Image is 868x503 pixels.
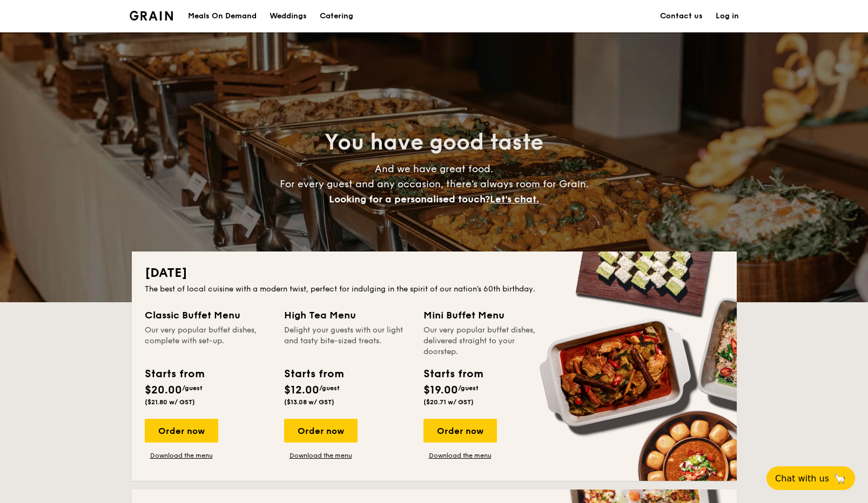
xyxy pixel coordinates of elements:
span: ($20.71 w/ GST) [423,398,474,406]
div: Order now [423,419,497,443]
span: $12.00 [284,384,319,397]
div: Order now [145,419,218,443]
span: /guest [182,384,203,392]
a: Download the menu [423,451,497,460]
span: You have good taste [325,130,543,155]
div: Our very popular buffet dishes, delivered straight to your doorstep. [423,325,550,357]
div: Classic Buffet Menu [145,308,271,323]
div: Starts from [284,366,343,382]
a: Download the menu [145,451,218,460]
span: ($13.08 w/ GST) [284,398,334,406]
span: 🦙 [833,472,846,485]
div: High Tea Menu [284,308,411,323]
span: /guest [319,384,340,392]
div: Starts from [145,366,204,382]
span: And we have great food. For every guest and any occasion, there’s always room for Grain. [280,163,589,205]
div: The best of local cuisine with a modern twist, perfect for indulging in the spirit of our nation’... [145,284,724,295]
span: /guest [458,384,479,392]
div: Order now [284,419,358,443]
span: $20.00 [145,384,182,397]
h2: [DATE] [145,264,724,282]
a: Download the menu [284,451,358,460]
div: Starts from [423,366,482,382]
a: Logotype [130,11,173,21]
div: Delight your guests with our light and tasty bite-sized treats. [284,325,411,357]
span: Let's chat. [490,193,539,205]
div: Our very popular buffet dishes, complete with set-up. [145,325,271,357]
span: Chat with us [775,473,829,484]
span: Looking for a personalised touch? [329,193,490,205]
img: Grain [130,11,173,21]
span: $19.00 [423,384,458,397]
span: ($21.80 w/ GST) [145,398,195,406]
div: Mini Buffet Menu [423,308,550,323]
button: Chat with us🦙 [766,466,855,490]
